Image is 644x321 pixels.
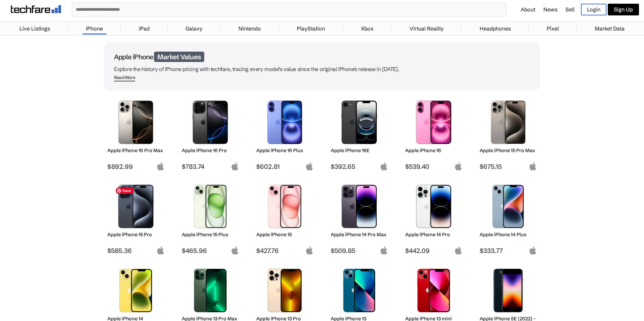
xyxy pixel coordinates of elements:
[521,6,535,13] a: About
[581,4,606,15] a: Login
[405,232,463,238] h2: Apple iPhone 14 Pro
[116,187,134,194] span: Save
[182,232,239,238] h2: Apple iPhone 15 Plus
[253,97,317,171] a: iPhone 16 Plus Apple iPhone 16 Plus $602.81 apple-logo
[405,147,463,153] h2: Apple iPhone 16
[480,247,537,255] span: $333.77
[187,101,234,144] img: iPhone 16 Pro
[178,181,242,255] a: iPhone 15 Plus Apple iPhone 15 Plus $465.96 apple-logo
[107,247,165,255] span: $585.36
[485,185,532,228] img: iPhone 14 Plus
[485,101,532,144] img: iPhone 15 Pro Max
[114,75,135,80] div: Read More
[261,269,309,312] img: iPhone 13 Pro
[336,101,383,144] img: iPhone 16E
[261,185,309,228] img: iPhone 15
[454,246,463,255] img: apple-logo
[608,4,639,15] a: Sign Up
[529,162,537,171] img: apple-logo
[480,163,537,171] span: $675.15
[410,269,458,312] img: iPhone 13 mini
[114,75,135,81] span: Read More
[476,22,514,35] a: Headphones
[182,22,206,35] a: Galaxy
[331,163,388,171] span: $392.65
[336,269,383,312] img: iPhone 13
[178,97,242,171] a: iPhone 16 Pro Apple iPhone 16 Pro $783.74 apple-logo
[187,269,234,312] img: iPhone 13 Pro Max
[331,247,388,255] span: $509.85
[476,181,540,255] a: iPhone 14 Plus Apple iPhone 14 Plus $333.77 apple-logo
[305,246,314,255] img: apple-logo
[543,22,562,35] a: Pixel
[112,185,160,228] img: iPhone 15 Pro
[405,247,463,255] span: $442.09
[11,5,61,13] img: techfare logo
[114,53,530,61] h1: Apple iPhone
[402,181,466,255] a: iPhone 14 Pro Apple iPhone 14 Pro $442.09 apple-logo
[136,22,153,35] a: iPad
[112,269,160,312] img: iPhone 14
[104,97,168,171] a: iPhone 16 Pro Max Apple iPhone 16 Pro Max $892.99 apple-logo
[231,162,239,171] img: apple-logo
[410,185,458,228] img: iPhone 14 Pro
[154,52,204,62] span: Market Values
[293,22,328,35] a: PlayStation
[331,232,388,238] h2: Apple iPhone 14 Pro Max
[156,246,165,255] img: apple-logo
[543,6,557,13] a: News
[336,185,383,228] img: iPhone 14 Pro Max
[112,101,160,144] img: iPhone 16 Pro Max
[380,246,388,255] img: apple-logo
[107,163,165,171] span: $892.99
[454,162,463,171] img: apple-logo
[480,232,537,238] h2: Apple iPhone 14 Plus
[83,22,106,35] a: iPhone
[182,163,239,171] span: $783.74
[305,162,314,171] img: apple-logo
[480,147,537,153] h2: Apple iPhone 15 Pro Max
[410,101,458,144] img: iPhone 16
[256,163,314,171] span: $602.81
[182,147,239,153] h2: Apple iPhone 16 Pro
[156,162,165,171] img: apple-logo
[256,147,314,153] h2: Apple iPhone 16 Plus
[256,247,314,255] span: $427.76
[402,97,466,171] a: iPhone 16 Apple iPhone 16 $539.40 apple-logo
[485,269,532,312] img: iPhone SE 3rd Gen
[331,147,388,153] h2: Apple iPhone 16E
[261,101,309,144] img: iPhone 16 Plus
[187,185,234,228] img: iPhone 15 Plus
[107,147,165,153] h2: Apple iPhone 16 Pro Max
[566,6,575,13] a: Sell
[107,232,165,238] h2: Apple iPhone 15 Pro
[235,22,264,35] a: Nintendo
[256,232,314,238] h2: Apple iPhone 15
[104,181,168,255] a: iPhone 15 Pro Apple iPhone 15 Pro $585.36 apple-logo
[380,162,388,171] img: apple-logo
[253,181,317,255] a: iPhone 15 Apple iPhone 15 $427.76 apple-logo
[327,97,391,171] a: iPhone 16E Apple iPhone 16E $392.65 apple-logo
[327,181,391,255] a: iPhone 14 Pro Max Apple iPhone 14 Pro Max $509.85 apple-logo
[358,22,377,35] a: Xbox
[476,97,540,171] a: iPhone 15 Pro Max Apple iPhone 15 Pro Max $675.15 apple-logo
[114,64,530,74] p: Explore the history of iPhone pricing with techfare, tracing every model's value since the origin...
[16,22,53,35] a: Live Listings
[529,246,537,255] img: apple-logo
[231,246,239,255] img: apple-logo
[405,163,463,171] span: $539.40
[406,22,447,35] a: Virtual Reality
[591,22,628,35] a: Market Data
[182,247,239,255] span: $465.96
